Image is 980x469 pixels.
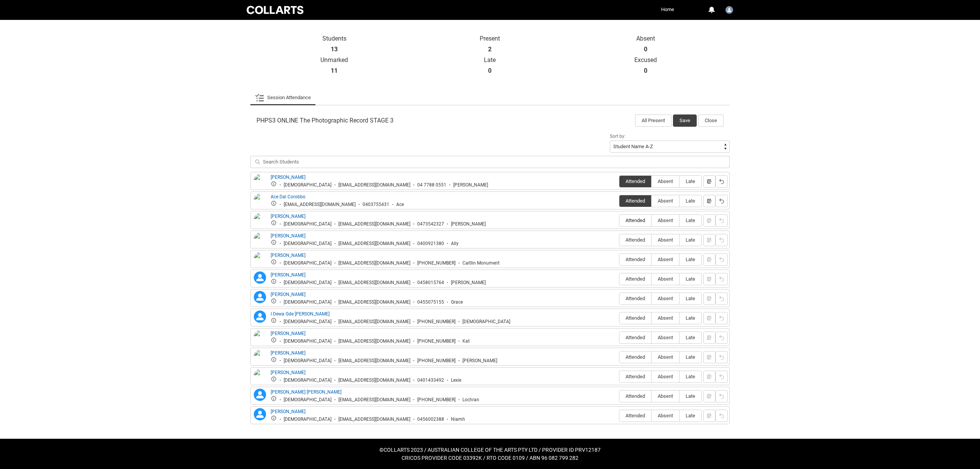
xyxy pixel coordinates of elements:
div: Niamh [451,417,465,422]
p: Students [256,35,412,42]
div: [EMAIL_ADDRESS][DOMAIN_NAME] [338,358,410,364]
a: I Dewa Gde [PERSON_NAME] [271,311,330,317]
span: Attended [619,413,651,418]
input: Search Students [250,156,730,168]
button: Reset [715,332,728,344]
div: [PHONE_NUMBER] [417,338,456,344]
strong: 2 [488,46,492,53]
span: Attended [619,257,651,262]
div: [EMAIL_ADDRESS][DOMAIN_NAME] [338,241,410,247]
button: User Profile User16708864153372666841 [724,3,735,15]
span: Absent [652,315,679,321]
span: Absent [652,374,679,379]
div: [DEMOGRAPHIC_DATA] [284,280,332,286]
div: [PHONE_NUMBER] [417,319,456,325]
div: 0456002388 [417,417,444,422]
strong: 0 [644,46,647,53]
span: Absent [652,276,679,282]
span: Attended [619,217,651,223]
span: Attended [619,178,651,184]
button: Reset [715,175,728,188]
button: Reset [715,273,728,285]
a: Session Attendance [255,90,311,105]
div: [EMAIL_ADDRESS][DOMAIN_NAME] [338,260,410,266]
a: [PERSON_NAME] [271,272,305,278]
span: Late [679,276,701,282]
a: [PERSON_NAME] [271,331,305,336]
span: Attended [619,296,651,301]
a: [PERSON_NAME] [271,350,305,356]
div: [DEMOGRAPHIC_DATA] [284,299,332,305]
span: Attended [619,237,651,243]
span: PHPS3 ONLINE The Photographic Record STAGE 3 [256,117,394,124]
span: Absent [652,393,679,399]
span: Late [679,335,701,340]
div: 0473542327 [417,221,444,227]
img: Lexie McHarg [254,369,266,386]
div: Ace [396,202,404,208]
lightning-icon: Lochran Doherty [254,389,266,401]
div: [PERSON_NAME] [462,358,497,364]
span: Late [679,354,701,360]
button: Reset [715,351,728,363]
span: Late [679,315,701,321]
lightning-icon: Grace Talintyre [254,291,266,303]
span: Late [679,257,701,262]
div: [DEMOGRAPHIC_DATA] [284,417,332,422]
div: [EMAIL_ADDRESS][DOMAIN_NAME] [338,338,410,344]
span: Late [679,296,701,301]
button: Close [698,114,724,127]
div: [EMAIL_ADDRESS][DOMAIN_NAME] [338,299,410,305]
strong: 13 [331,46,338,53]
span: Absent [652,257,679,262]
button: Reset [715,410,728,422]
div: [DEMOGRAPHIC_DATA] [284,241,332,247]
p: Late [412,56,568,64]
div: [PHONE_NUMBER] [417,260,456,266]
div: 04 7788 0551 [417,182,446,188]
a: [PERSON_NAME] [PERSON_NAME] [271,389,341,395]
img: Alexandra Lockhart [254,232,266,249]
p: Unmarked [256,56,412,64]
strong: 11 [331,67,338,75]
button: Reset [715,390,728,402]
div: [EMAIL_ADDRESS][DOMAIN_NAME] [338,397,410,403]
button: Save [673,114,697,127]
div: Kat [462,338,470,344]
strong: 0 [644,67,647,75]
span: Absent [652,335,679,340]
span: Absent [652,178,679,184]
lightning-icon: Niamh Inkster [254,408,266,420]
span: Late [679,393,701,399]
a: [PERSON_NAME] [271,409,305,414]
a: [PERSON_NAME] [271,370,305,375]
button: Notes [703,195,715,207]
button: Reset [715,293,728,305]
button: Reset [715,371,728,383]
div: [PHONE_NUMBER] [417,358,456,364]
span: Absent [652,237,679,243]
div: 0458015764 [417,280,444,286]
span: Late [679,374,701,379]
span: Attended [619,315,651,321]
img: User16708864153372666841 [725,6,733,14]
a: [PERSON_NAME] [271,253,305,258]
div: 0400921380 [417,241,444,247]
span: Absent [652,296,679,301]
div: [DEMOGRAPHIC_DATA] [284,221,332,227]
button: Notes [703,175,715,188]
span: Absent [652,217,679,223]
lightning-icon: Daniel Watt [254,271,266,284]
span: Late [679,237,701,243]
span: Attended [619,335,651,340]
div: 0403755431 [363,202,389,208]
div: 0401433492 [417,377,444,383]
a: Ace Dal Corobbo [271,194,305,199]
div: [DEMOGRAPHIC_DATA] [284,338,332,344]
div: [EMAIL_ADDRESS][DOMAIN_NAME] [338,280,410,286]
img: Abigail Jeffree [254,174,266,191]
button: Reset [715,312,728,324]
div: [DEMOGRAPHIC_DATA] [284,182,332,188]
p: Excused [568,56,724,64]
div: [EMAIL_ADDRESS][DOMAIN_NAME] [338,221,410,227]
